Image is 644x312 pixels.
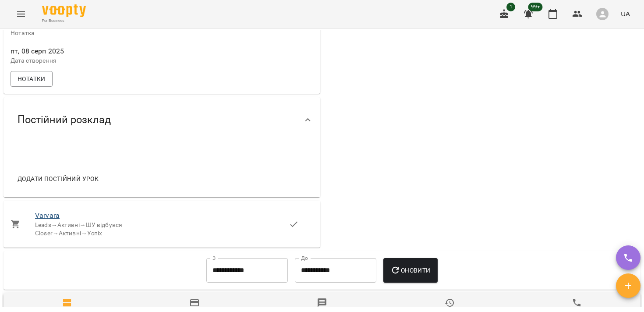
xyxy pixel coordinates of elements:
[528,3,543,11] span: 99+
[18,74,46,84] span: Нотатки
[383,258,437,283] button: Оновити
[11,4,32,25] button: Menu
[35,221,289,230] div: Leads Активні ШУ відбувся
[81,230,87,237] span: →
[18,174,99,184] span: Додати постійний урок
[18,113,111,127] span: Постійний розклад
[11,71,53,87] button: Нотатки
[4,97,320,142] div: Постійний розклад
[506,3,515,11] span: 1
[42,4,86,17] img: Voopty Logo
[621,9,630,18] span: UA
[53,230,59,237] span: →
[14,171,102,187] button: Додати постійний урок
[80,221,86,228] span: →
[35,211,60,220] a: Varvara
[390,265,430,276] span: Оновити
[11,46,160,57] span: пт, 08 серп 2025
[11,57,160,65] p: Дата створення
[617,6,633,22] button: UA
[51,221,57,228] span: →
[42,18,86,24] span: For Business
[11,29,160,38] p: Нотатка
[35,229,289,238] div: Closer Активні Успіх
